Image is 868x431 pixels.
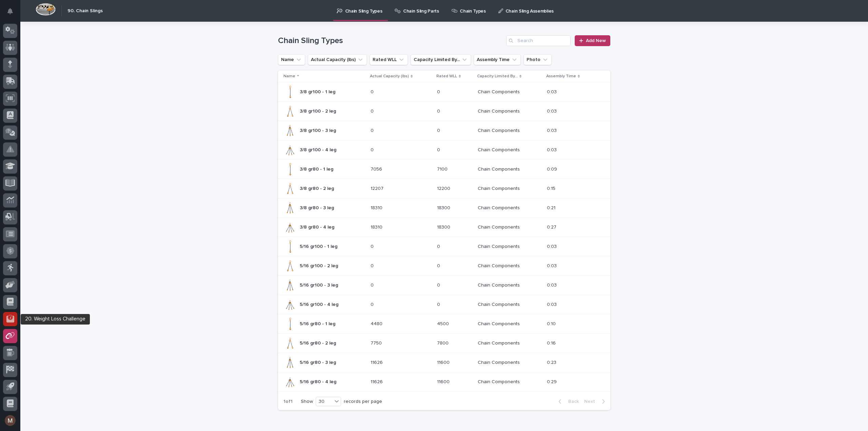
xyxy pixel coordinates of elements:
[478,165,521,172] p: Chain Components
[371,358,384,366] p: 11626
[546,73,576,80] p: Assembly Time
[478,107,521,114] p: Chain Components
[478,378,521,385] p: Chain Components
[278,334,610,353] tr: 5/16 gr80 - 2 leg5/16 gr80 - 2 leg 77507750 78007800 Chain ComponentsChain Components 0:160:16
[478,146,521,153] p: Chain Components
[300,223,336,230] p: 3/8 gr80 - 4 leg
[437,358,451,366] p: 11600
[300,184,335,192] p: 3/8 gr80 - 2 leg
[547,126,558,134] p: 0:03
[278,276,610,295] tr: 5/16 gr100 - 3 leg5/16 gr100 - 3 leg 00 00 Chain ComponentsChain Components 0:030:03
[547,358,558,366] p: 0:23
[437,107,441,114] p: 0
[308,54,367,65] button: Actual Capacity (lbs)
[3,4,17,18] button: Notifications
[278,179,610,198] tr: 3/8 gr80 - 2 leg3/8 gr80 - 2 leg 1220712207 1220012200 Chain ComponentsChain Components 0:150:15
[584,399,599,404] span: Next
[278,237,610,256] tr: 5/16 gr100 - 1 leg5/16 gr100 - 1 leg 00 00 Chain ComponentsChain Components 0:030:03
[478,88,521,95] p: Chain Components
[437,300,441,308] p: 0
[300,165,335,172] p: 3/8 gr80 - 1 leg
[437,281,441,288] p: 0
[436,73,457,80] p: Rated WLL
[8,8,17,19] div: Notifications
[278,160,610,179] tr: 3/8 gr80 - 1 leg3/8 gr80 - 1 leg 70567056 71007100 Chain ComponentsChain Components 0:090:09
[437,262,441,269] p: 0
[547,204,557,211] p: 0:21
[371,88,375,95] p: 0
[581,398,610,405] button: Next
[36,3,56,16] img: Workspace Logo
[437,242,441,250] p: 0
[371,378,384,385] p: 11626
[283,73,295,80] p: Name
[300,88,337,95] p: 3/8 gr100 - 1 leg
[478,223,521,230] p: Chain Components
[547,88,558,95] p: 0:03
[278,140,610,160] tr: 3/8 gr100 - 4 leg3/8 gr100 - 4 leg 00 00 Chain ComponentsChain Components 0:030:03
[411,54,471,65] button: Capacity Limited By...
[371,126,375,134] p: 0
[371,107,375,114] p: 0
[478,300,521,308] p: Chain Components
[278,353,610,372] tr: 5/16 gr80 - 3 leg5/16 gr80 - 3 leg 1162611626 1160011600 Chain ComponentsChain Components 0:230:23
[547,107,558,114] p: 0:03
[344,399,382,405] p: records per page
[300,242,339,250] p: 5/16 gr100 - 1 leg
[437,126,441,134] p: 0
[478,184,521,192] p: Chain Components
[370,54,408,65] button: Rated WLL
[547,320,557,327] p: 0:10
[301,399,313,405] p: Show
[278,198,610,218] tr: 3/8 gr80 - 3 leg3/8 gr80 - 3 leg 1831018310 1830018300 Chain ComponentsChain Components 0:210:21
[3,413,17,428] button: users-avatar
[547,300,558,308] p: 0:03
[437,223,452,230] p: 18300
[437,184,452,192] p: 12200
[586,38,606,43] span: Add New
[316,398,332,405] div: 30
[478,281,521,288] p: Chain Components
[478,126,521,134] p: Chain Components
[547,184,557,192] p: 0:15
[370,73,409,80] p: Actual Capacity (lbs)
[553,398,581,405] button: Back
[474,54,521,65] button: Assembly Time
[437,204,452,211] p: 18300
[371,320,384,327] p: 4480
[478,339,521,346] p: Chain Components
[278,54,305,65] button: Name
[437,165,449,172] p: 7100
[477,73,518,80] p: Capacity Limited By...
[371,339,383,346] p: 7750
[371,223,384,230] p: 18310
[300,378,338,385] p: 5/16 gr80 - 4 leg
[67,8,103,14] h2: 90. Chain Slings
[300,146,338,153] p: 3/8 gr100 - 4 leg
[300,126,337,134] p: 3/8 gr100 - 3 leg
[547,281,558,288] p: 0:03
[300,320,337,327] p: 5/16 gr80 - 1 leg
[371,300,375,308] p: 0
[371,242,375,250] p: 0
[300,204,335,211] p: 3/8 gr80 - 3 leg
[278,393,298,410] p: 1 of 1
[547,146,558,153] p: 0:03
[300,107,337,114] p: 3/8 gr100 - 2 leg
[437,320,450,327] p: 4500
[478,358,521,366] p: Chain Components
[564,399,579,404] span: Back
[278,256,610,276] tr: 5/16 gr100 - 2 leg5/16 gr100 - 2 leg 00 00 Chain ComponentsChain Components 0:030:03
[371,204,384,211] p: 18310
[524,54,552,65] button: Photo
[300,358,337,366] p: 5/16 gr80 - 3 leg
[506,35,571,46] input: Search
[300,262,339,269] p: 5/16 gr100 - 2 leg
[278,36,504,46] h1: Chain Sling Types
[437,378,451,385] p: 11600
[278,218,610,237] tr: 3/8 gr80 - 4 leg3/8 gr80 - 4 leg 1831018310 1830018300 Chain ComponentsChain Components 0:270:27
[278,102,610,121] tr: 3/8 gr100 - 2 leg3/8 gr100 - 2 leg 00 00 Chain ComponentsChain Components 0:030:03
[478,242,521,250] p: Chain Components
[371,184,385,192] p: 12207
